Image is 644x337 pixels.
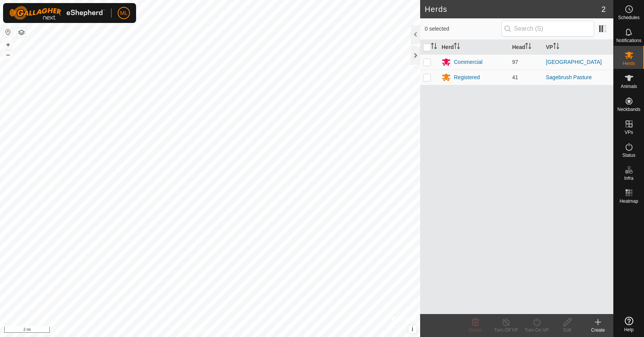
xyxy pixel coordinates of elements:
span: Heatmap [619,199,638,204]
p-sorticon: Activate to sort [525,44,531,50]
span: ML [120,9,127,17]
img: Gallagher Logo [9,6,105,20]
div: Registered [454,73,480,81]
span: 97 [512,59,518,65]
span: Infra [624,176,633,181]
p-sorticon: Activate to sort [553,44,559,50]
span: 2 [601,3,606,15]
div: Turn On VP [521,327,552,334]
span: VPs [624,130,633,135]
button: Map Layers [17,28,26,37]
div: Create [583,327,613,334]
th: VP [543,40,613,55]
span: Herds [623,61,635,66]
span: Neckbands [617,107,640,112]
span: 0 selected [425,25,501,33]
a: Sagebrush Pasture [546,74,592,80]
button: Reset Map [3,28,13,37]
a: Help [614,314,644,335]
a: Privacy Policy [180,327,209,334]
span: Status [622,153,635,158]
span: Schedules [618,15,639,20]
th: Head [509,40,543,55]
input: Search (S) [501,21,594,37]
a: [GEOGRAPHIC_DATA] [546,59,602,65]
h2: Herds [425,5,601,14]
a: Contact Us [218,327,240,334]
div: Edit [552,327,583,334]
div: Commercial [454,58,483,66]
span: Help [624,327,634,332]
span: i [412,326,413,332]
button: i [408,325,417,334]
span: 41 [512,74,518,80]
div: Turn Off VP [491,327,521,334]
th: Herd [439,40,509,55]
span: Delete [469,327,482,333]
p-sorticon: Activate to sort [431,44,437,50]
p-sorticon: Activate to sort [454,44,460,50]
button: + [3,40,13,49]
span: Animals [621,84,637,89]
span: Notifications [616,38,641,43]
button: – [3,50,13,59]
